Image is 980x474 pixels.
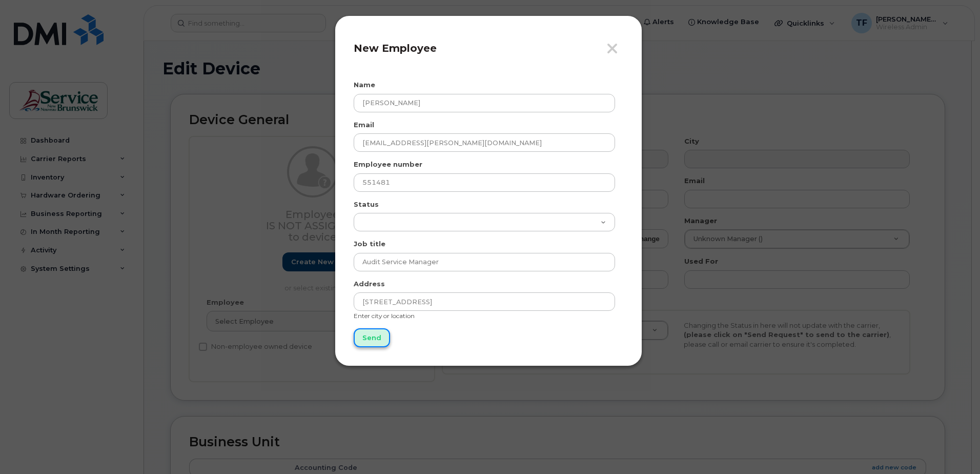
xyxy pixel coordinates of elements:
[354,80,375,90] label: Name
[354,200,379,209] label: Status
[354,328,390,347] input: Send
[354,42,623,54] h4: New Employee
[354,239,385,249] label: Job title
[354,279,385,289] label: Address
[354,120,374,130] label: Email
[354,160,422,169] label: Employee number
[354,312,415,320] small: Enter city or location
